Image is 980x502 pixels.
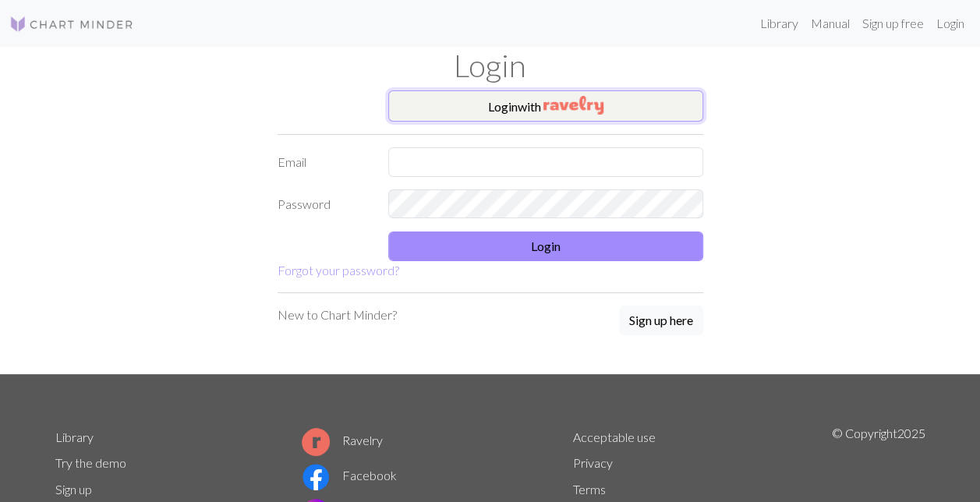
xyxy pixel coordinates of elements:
[278,263,399,278] a: Forgot your password?
[268,189,380,219] label: Password
[573,455,613,470] a: Privacy
[930,8,971,39] a: Login
[573,482,606,497] a: Terms
[805,8,856,39] a: Manual
[55,455,126,470] a: Try the demo
[302,463,330,491] img: Facebook logo
[302,468,397,483] a: Facebook
[619,306,703,337] a: Sign up here
[754,8,805,39] a: Library
[9,15,134,34] img: Logo
[278,306,397,324] p: New to Chart Minder?
[302,428,330,456] img: Ravelry logo
[619,306,703,335] button: Sign up here
[388,90,703,122] button: Loginwith
[55,482,92,497] a: Sign up
[388,232,703,261] button: Login
[46,47,935,84] h1: Login
[543,96,603,115] img: Ravelry
[573,430,656,444] a: Acceptable use
[302,433,383,447] a: Ravelry
[268,147,380,177] label: Email
[856,8,930,39] a: Sign up free
[55,430,94,444] a: Library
